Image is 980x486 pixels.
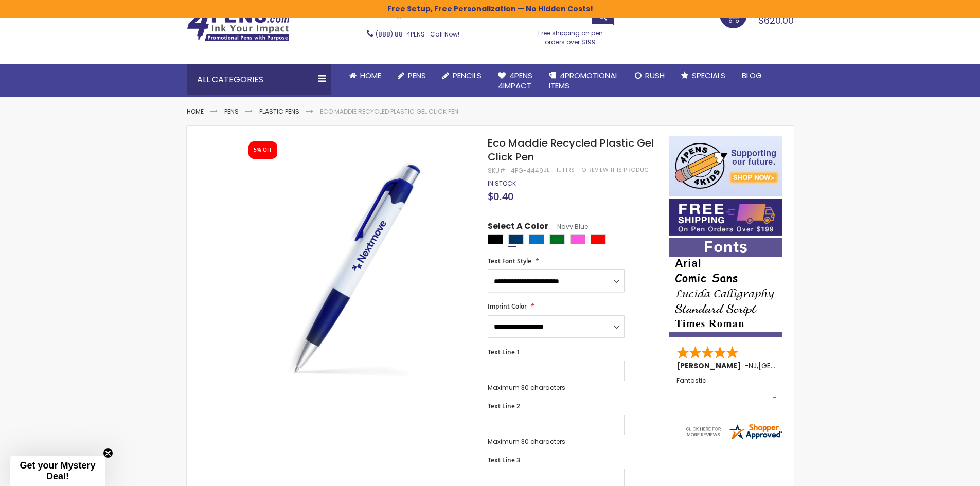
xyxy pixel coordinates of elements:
[224,107,239,116] a: Pens
[376,30,459,39] span: - Call Now!
[239,151,474,386] img: 4pg-4449-eco-maddie-recycled-plastic-gel-click-pen_navy_1.jpg
[254,147,272,154] div: 5% OFF
[488,166,507,175] strong: SKU
[488,136,654,164] span: Eco Maddie Recycled Plastic Gel Click Pen
[10,456,105,486] div: Get your Mystery Deal!Close teaser
[669,238,782,337] img: font-personalization-examples
[488,438,625,446] p: Maximum 30 characters
[341,64,389,87] a: Home
[187,9,290,42] img: 4Pens Custom Pens and Promotional Products
[692,70,725,81] span: Specials
[758,361,834,371] span: [GEOGRAPHIC_DATA]
[488,179,516,188] div: Availability
[744,361,834,371] span: - ,
[758,14,794,27] span: $620.00
[511,167,543,175] div: 4PG-4449
[490,64,541,98] a: 4Pens4impact
[434,64,490,87] a: Pencils
[320,107,458,116] li: Eco Maddie Recycled Plastic Gel Click Pen
[488,179,516,188] span: In stock
[453,70,482,81] span: Pencils
[20,460,95,481] span: Get your Mystery Deal!
[673,64,734,87] a: Specials
[360,70,381,81] span: Home
[488,456,520,464] span: Text Line 3
[488,221,548,235] span: Select A Color
[488,302,527,311] span: Imprint Color
[488,348,520,356] span: Text Line 1
[488,384,625,392] p: Maximum 30 characters
[749,361,757,371] span: NJ
[543,166,651,174] a: Be the first to review this product
[508,234,524,244] div: Navy Blue
[408,70,426,81] span: Pens
[187,107,204,116] a: Home
[541,64,627,98] a: 4PROMOTIONALITEMS
[591,234,606,244] div: Red
[548,222,588,231] span: Navy Blue
[488,257,531,265] span: Text Font Style
[742,70,762,81] span: Blog
[498,70,532,91] span: 4Pens 4impact
[645,70,665,81] span: Rush
[488,189,513,203] span: $0.40
[376,30,425,39] a: (888) 88-4PENS
[549,234,565,244] div: Green
[895,458,980,486] iframe: Google Customer Reviews
[529,234,544,244] div: Blue Light
[684,422,783,441] img: 4pens.com widget logo
[669,199,782,236] img: Free shipping on orders over $199
[488,234,503,244] div: Black
[676,361,744,371] span: [PERSON_NAME]
[527,25,614,46] div: Free shipping on pen orders over $199
[676,377,776,399] div: Fantastic
[570,234,585,244] div: Pink
[627,64,673,87] a: Rush
[669,136,782,196] img: 4pens 4 kids
[389,64,434,87] a: Pens
[259,107,299,116] a: Plastic Pens
[187,64,331,95] div: All Categories
[549,70,618,91] span: 4PROMOTIONAL ITEMS
[488,402,520,410] span: Text Line 2
[684,434,783,443] a: 4pens.com certificate URL
[103,448,113,458] button: Close teaser
[734,64,770,87] a: Blog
